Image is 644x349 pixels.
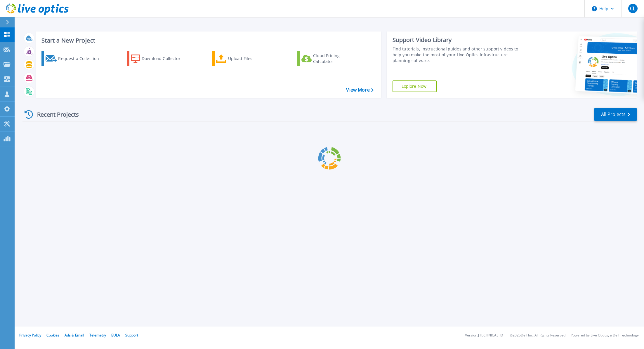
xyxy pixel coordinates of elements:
[510,334,565,337] li: © 2025 Dell Inc. All Rights Reserved
[346,87,373,93] a: View More
[393,80,437,92] a: Explore Now!
[313,53,360,64] div: Cloud Pricing Calculator
[465,334,504,337] li: Version: [TECHNICAL_ID]
[393,46,521,64] div: Find tutorials, instructional guides and other support videos to help you make the most of your L...
[65,333,84,338] a: Ads & Email
[125,333,138,338] a: Support
[571,334,639,337] li: Powered by Live Optics, a Dell Technology
[19,333,41,338] a: Privacy Policy
[228,53,275,64] div: Upload Files
[393,36,521,44] div: Support Video Library
[58,53,105,64] div: Request a Collection
[89,333,106,338] a: Telemetry
[41,51,107,66] a: Request a Collection
[46,333,59,338] a: Cookies
[212,51,277,66] a: Upload Files
[41,37,373,44] h3: Start a New Project
[594,108,637,121] a: All Projects
[630,6,635,11] span: CL
[142,53,188,64] div: Download Collector
[127,51,192,66] a: Download Collector
[297,51,362,66] a: Cloud Pricing Calculator
[111,333,120,338] a: EULA
[22,107,87,122] div: Recent Projects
